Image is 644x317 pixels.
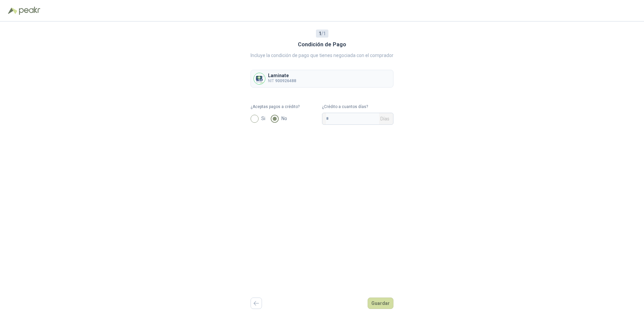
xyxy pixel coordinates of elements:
label: ¿Crédito a cuantos días? [322,104,393,110]
button: Guardar [368,298,393,309]
img: Peakr [19,7,40,15]
h3: Condición de Pago [298,40,346,49]
span: No [279,115,290,122]
p: NIT [268,78,296,84]
span: Días [380,113,389,124]
p: Laminate [268,73,296,78]
b: 900926488 [275,78,296,83]
label: ¿Aceptas pagos a crédito? [251,104,322,110]
p: Incluye la condición de pago que tienes negociada con el comprador [251,52,393,59]
img: Logo [8,7,17,14]
span: Si [259,115,268,122]
b: 1 [319,31,321,36]
span: / 1 [319,30,326,37]
img: Company Logo [254,73,265,84]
